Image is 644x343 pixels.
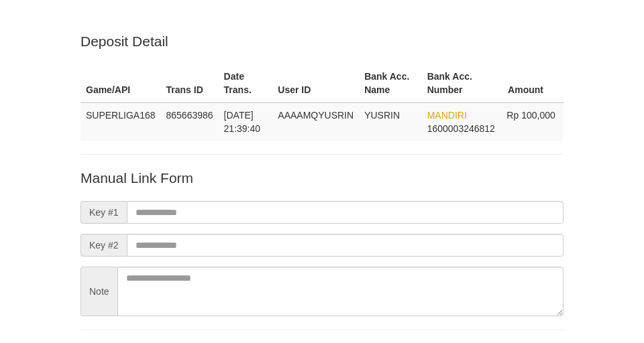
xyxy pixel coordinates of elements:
th: Amount [501,64,563,102]
span: MANDIRI [427,110,467,121]
p: Manual Link Form [80,168,563,188]
span: Rp 100,000 [506,110,555,121]
th: User ID [272,64,359,102]
span: YUSRIN [364,110,400,121]
span: Copy 1600003246812 to clipboard [427,123,495,134]
span: Key #1 [80,201,127,224]
span: [DATE] 21:39:40 [224,110,261,134]
td: 865663986 [161,102,219,141]
td: SUPERLIGA168 [80,102,161,141]
th: Bank Acc. Number [422,64,502,102]
span: AAAAMQYUSRIN [278,110,354,121]
th: Game/API [80,64,161,102]
span: Note [80,267,117,316]
p: Deposit Detail [80,31,563,51]
th: Trans ID [161,64,219,102]
span: Key #2 [80,234,127,257]
th: Date Trans. [219,64,273,102]
th: Bank Acc. Name [359,64,422,102]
